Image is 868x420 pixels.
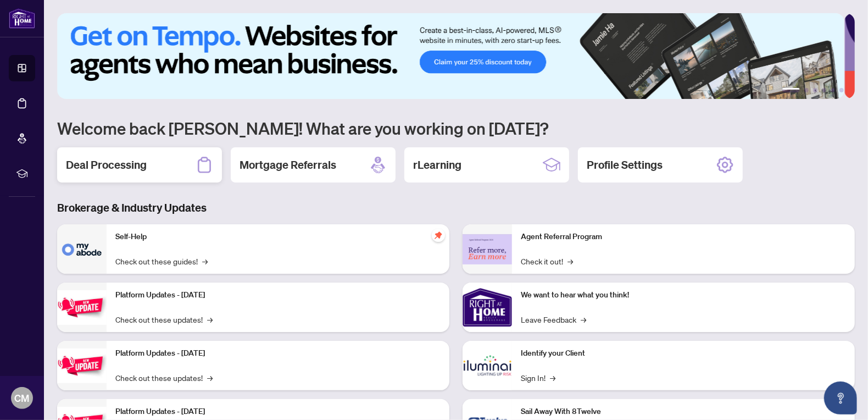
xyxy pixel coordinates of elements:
span: → [581,313,586,325]
a: Leave Feedback→ [521,313,586,325]
h3: Brokerage & Industry Updates [57,200,855,215]
h1: Welcome back [PERSON_NAME]! What are you working on [DATE]? [57,118,855,139]
span: → [207,313,213,325]
img: logo [9,8,35,29]
button: 5 [831,88,835,92]
button: Open asap [824,382,857,415]
span: pushpin [432,229,445,242]
p: Platform Updates - [DATE] [115,406,441,418]
a: Sign In!→ [521,372,555,384]
p: Self-Help [115,231,441,243]
span: → [207,372,213,384]
img: Platform Updates - July 21, 2025 [57,290,107,325]
a: Check it out!→ [521,255,573,267]
img: We want to hear what you think! [463,283,512,332]
p: Agent Referral Program [521,231,846,243]
p: Identify your Client [521,347,846,360]
span: → [567,255,573,267]
button: 6 [839,88,844,92]
p: Sail Away With 8Twelve [521,406,846,418]
h2: Deal Processing [66,157,147,173]
button: 4 [822,88,826,92]
img: Agent Referral Program [463,234,512,264]
button: 3 [813,88,817,92]
p: We want to hear what you think! [521,289,846,301]
img: Identify your Client [463,341,512,390]
img: Self-Help [57,224,107,274]
span: CM [15,390,30,406]
a: Check out these updates!→ [115,372,213,384]
h2: rLearning [413,157,461,173]
span: → [202,255,208,267]
button: 2 [804,88,809,92]
h2: Mortgage Referrals [240,157,336,173]
img: Slide 0 [57,13,844,99]
p: Platform Updates - [DATE] [115,289,441,301]
h2: Profile Settings [587,157,663,173]
a: Check out these guides!→ [115,255,208,267]
a: Check out these updates!→ [115,313,213,325]
img: Platform Updates - July 8, 2025 [57,349,107,383]
button: 1 [782,88,800,92]
span: → [550,372,555,384]
p: Platform Updates - [DATE] [115,347,441,360]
